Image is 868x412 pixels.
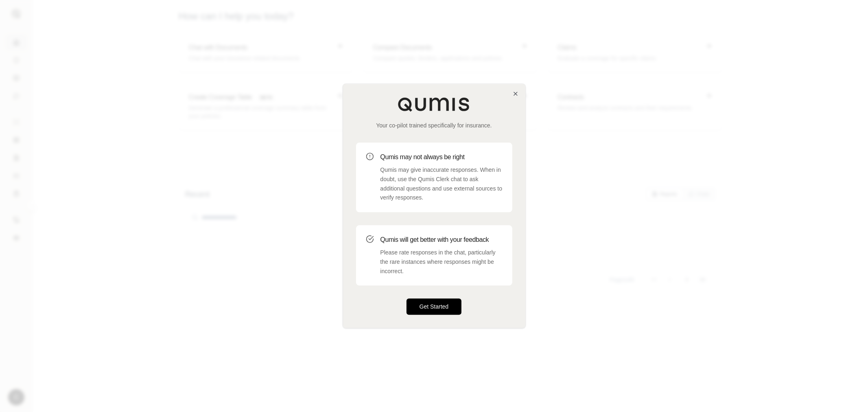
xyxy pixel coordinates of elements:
p: Qumis may give inaccurate responses. When in doubt, use the Qumis Clerk chat to ask additional qu... [380,165,503,202]
h3: Qumis will get better with your feedback [380,235,503,245]
p: Your co-pilot trained specifically for insurance. [356,121,512,129]
img: Qumis Logo [398,97,471,112]
p: Please rate responses in the chat, particularly the rare instances where responses might be incor... [380,248,503,276]
h3: Qumis may not always be right [380,152,503,162]
button: Get Started [407,299,462,315]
